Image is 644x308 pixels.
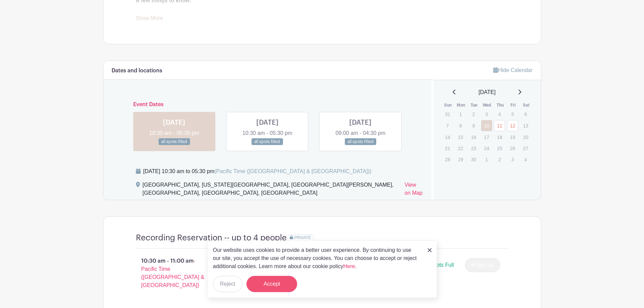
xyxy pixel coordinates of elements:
th: Fri [507,102,520,109]
p: 2 [468,109,479,119]
p: 21 [442,143,453,153]
th: Tue [468,102,481,109]
a: 11 [494,120,505,131]
p: 20 [520,132,531,142]
h4: Recording Reservation -- up to 4 people [136,233,287,243]
p: 2 [494,154,505,165]
p: 8 [455,120,466,131]
h6: Event Dates [128,101,407,108]
p: 4 [494,109,505,119]
p: 3 [507,154,518,165]
p: 27 [520,143,531,153]
p: 31 [442,109,453,119]
a: 10 [481,120,492,131]
span: (Pacific Time ([GEOGRAPHIC_DATA] & [GEOGRAPHIC_DATA])) [214,168,372,174]
th: Wed [481,102,494,109]
th: Sat [520,102,533,109]
a: Hide Calendar [493,67,532,73]
div: [GEOGRAPHIC_DATA], [US_STATE][GEOGRAPHIC_DATA], [GEOGRAPHIC_DATA][PERSON_NAME], [GEOGRAPHIC_DATA]... [143,181,399,200]
p: 1 [455,109,466,119]
img: close_button-5f87c8562297e5c2d7936805f587ecaba9071eb48480494691a3f1689db116b3.svg [428,248,432,252]
p: 4 [520,154,531,165]
p: 22 [455,143,466,153]
p: 17 [481,132,492,142]
span: [DATE] [479,88,496,96]
a: Here [343,263,355,269]
span: - Pacific Time ([GEOGRAPHIC_DATA] & [GEOGRAPHIC_DATA]) [141,258,205,288]
p: 23 [468,143,479,153]
p: 24 [481,143,492,153]
p: 6 [520,109,531,119]
p: 13 [520,120,531,131]
p: 25 [494,143,505,153]
strong: reserve only one [233,6,276,11]
div: [DATE] 10:30 am to 05:30 pm [143,167,372,175]
span: PRIVATE [294,235,311,240]
span: Spots Full [430,262,454,268]
p: 1 [481,154,492,165]
p: 9 [468,120,479,131]
p: 26 [507,143,518,153]
p: 14 [442,132,453,142]
p: 3 [481,109,492,119]
p: 16 [468,132,479,142]
p: 28 [442,154,453,165]
a: Show More [136,15,163,24]
p: 30 [468,154,479,165]
p: 5 [507,109,518,119]
p: 7 [442,120,453,131]
a: 12 [507,120,518,131]
strong: complimentary [164,6,203,11]
p: 10:30 am - 11:00 am [125,254,224,292]
li: Spots are but limited— to ensure everyone gets a chance. [141,5,508,13]
p: 18 [494,132,505,142]
th: Sun [442,102,455,109]
p: 19 [507,132,518,142]
th: Mon [455,102,468,109]
p: 29 [455,154,466,165]
th: Thu [494,102,507,109]
button: Reject [213,276,242,292]
p: 15 [455,132,466,142]
a: View on Map [405,181,423,200]
h6: Dates and locations [112,68,162,74]
button: Accept [246,276,297,292]
p: Our website uses cookies to provide a better user experience. By continuing to use our site, you ... [213,246,421,270]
